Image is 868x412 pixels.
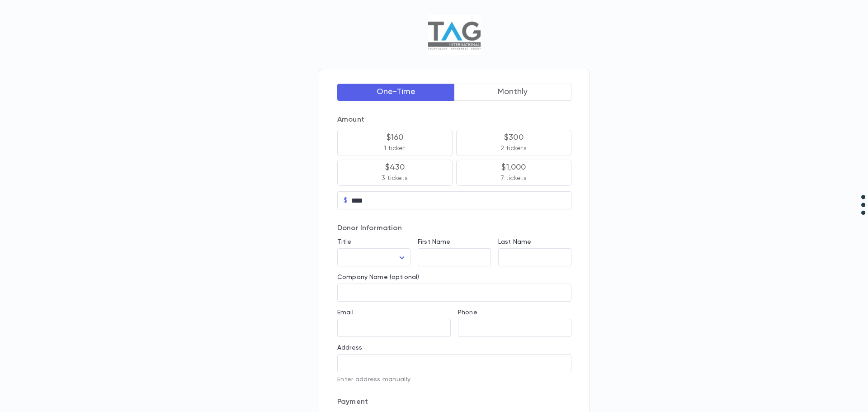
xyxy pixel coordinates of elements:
p: Enter address manually [337,376,571,383]
button: $1601 ticket [337,130,453,156]
p: $160 [387,133,404,142]
button: $4303 tickets [337,160,453,186]
p: Donor Information [337,224,571,233]
label: Phone [458,309,477,316]
label: First Name [418,238,450,246]
p: 3 tickets [382,174,408,183]
button: $1,0007 tickets [456,160,571,186]
p: Payment [337,398,571,407]
button: Monthly [454,84,572,101]
p: $430 [385,163,405,172]
label: Company Name (optional) [337,274,419,281]
p: 7 tickets [501,174,527,183]
p: 1 ticket [384,144,406,153]
label: Last Name [498,238,531,246]
p: 2 tickets [500,144,527,153]
label: Title [337,238,351,246]
label: Email [337,309,354,316]
label: Address [337,344,362,351]
button: One-Time [337,84,455,101]
img: Logo [428,14,480,55]
p: $ [344,196,348,205]
p: Amount [337,115,571,124]
div: ​ [337,249,410,266]
p: $300 [504,133,524,142]
p: $1,000 [501,163,526,172]
button: $3002 tickets [456,130,571,156]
